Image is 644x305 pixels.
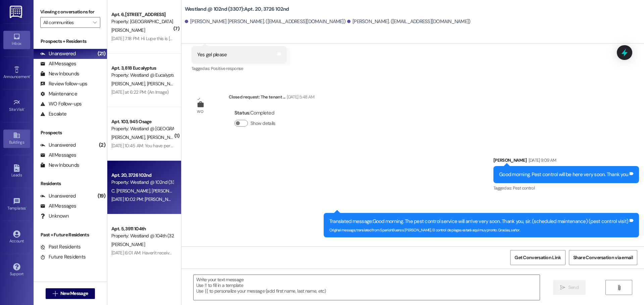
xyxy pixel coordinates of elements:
[251,120,275,127] label: Show details
[185,18,345,25] div: [PERSON_NAME] [PERSON_NAME]. ([EMAIL_ADDRESS][DOMAIN_NAME])
[40,142,76,149] div: Unanswered
[111,179,173,186] div: Property: Westland @ 102nd (3307)
[527,157,556,164] div: [DATE] 9:09 AM
[111,11,173,18] div: Apt. 6, [STREET_ADDRESS]
[111,172,173,179] div: Apt. 20, 3726 102nd
[40,110,66,118] div: Escalate
[285,93,314,100] div: [DATE] 5:48 AM
[568,284,579,291] span: Send
[26,205,27,210] span: •
[40,50,76,57] div: Unanswered
[111,89,169,95] div: [DATE] at 6:22 PM: (An Image)
[499,171,628,178] div: Good morning. Pest control will be here very soon. Thank you
[185,6,289,13] b: Westland @ 102nd (3307): Apt. 20, 3726 102nd
[10,6,23,18] img: ResiDesk Logo
[3,228,30,246] a: Account
[40,100,82,107] div: WO Follow-ups
[229,93,314,103] div: Closed request: The tenant ...
[197,51,227,58] div: Yes gel please
[111,143,185,149] div: [DATE] 10:45 AM: You have permission
[3,31,30,49] a: Inbox
[40,7,100,17] label: Viewing conversations for
[40,253,86,260] div: Future Residents
[493,157,639,166] div: [PERSON_NAME]
[34,129,107,136] div: Prospects
[197,108,203,115] div: WO
[515,254,561,261] span: Get Conversation Link
[3,130,30,148] a: Buildings
[40,152,76,159] div: All Messages
[329,218,628,225] div: Translated message: Good morning. The pest control service will arrive very soon. Thank you, sir....
[347,18,471,25] div: [PERSON_NAME]. ([EMAIL_ADDRESS][DOMAIN_NAME])
[616,285,622,290] i: 
[97,140,107,150] div: (2)
[40,80,87,87] div: Review follow-ups
[513,185,535,191] span: Pest control
[40,213,69,220] div: Unknown
[111,241,145,247] span: [PERSON_NAME]
[40,193,76,200] div: Unanswered
[111,250,311,256] div: [DATE] 6:01 AM: Haven't received any emails about it , can you let me know when supervisor has se...
[234,108,278,118] div: : Completed
[40,60,76,67] div: All Messages
[34,231,107,238] div: Past + Future Residents
[111,225,173,232] div: Apt. 5, 3911 104th
[3,162,30,180] a: Leads
[111,27,145,33] span: [PERSON_NAME]
[111,196,222,202] div: [DATE] 10:02 PM: [PERSON_NAME] están dando la novela
[329,228,520,232] sub: Original message, translated from Spanish : Buenos [PERSON_NAME]. El control de plagas estará aqu...
[3,196,30,214] a: Templates •
[3,261,30,279] a: Support
[192,64,287,73] div: Tagged as:
[111,118,173,125] div: Apt. 103, 945 Osage
[34,180,107,187] div: Residents
[553,280,586,295] button: Send
[111,18,173,25] div: Property: [GEOGRAPHIC_DATA] @ [GEOGRAPHIC_DATA] ([STREET_ADDRESS][PERSON_NAME]) (3306)
[111,188,152,194] span: C. [PERSON_NAME]
[40,243,81,250] div: Past Residents
[152,188,185,194] span: [PERSON_NAME]
[234,109,250,116] b: Status
[96,49,107,59] div: (21)
[53,291,58,296] i: 
[40,70,79,77] div: New Inbounds
[111,72,173,79] div: Property: Westland @ Eucalyptus (3273)
[111,81,147,87] span: [PERSON_NAME]
[93,20,97,25] i: 
[493,183,639,193] div: Tagged as:
[211,66,243,71] span: Positive response
[111,65,173,72] div: Apt. 3, 818 Eucalyptus
[569,250,637,265] button: Share Conversation via email
[111,125,173,132] div: Property: Westland @ [GEOGRAPHIC_DATA] (3291)
[147,81,180,87] span: [PERSON_NAME]
[43,17,90,28] input: All communities
[510,250,565,265] button: Get Conversation Link
[40,90,77,97] div: Maintenance
[3,97,30,115] a: Site Visit •
[30,73,31,78] span: •
[40,162,79,169] div: New Inbounds
[24,106,25,111] span: •
[46,288,95,299] button: New Message
[573,254,633,261] span: Share Conversation via email
[34,38,107,45] div: Prospects + Residents
[560,285,565,290] i: 
[147,134,180,140] span: [PERSON_NAME]
[60,290,88,297] span: New Message
[96,191,107,201] div: (19)
[40,203,76,210] div: All Messages
[111,134,147,140] span: [PERSON_NAME]
[111,232,173,239] div: Property: Westland @ 104th (3296)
